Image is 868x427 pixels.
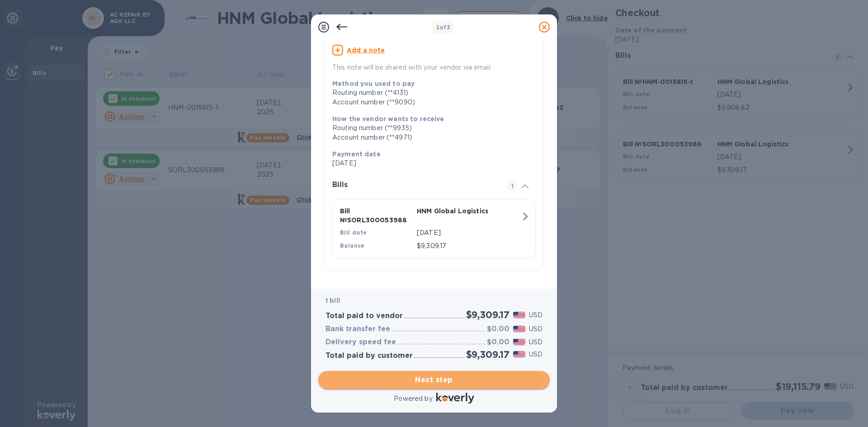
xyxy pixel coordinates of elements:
div: Account number (**9090) [332,98,528,107]
img: USD [513,312,525,318]
b: How the vendor wants to receive [332,115,444,122]
img: USD [513,326,525,332]
h2: $9,309.17 [466,349,509,360]
div: Account number (**4971) [332,133,528,142]
h3: Delivery speed fee [325,338,396,347]
p: $9,309.17 [417,241,521,251]
p: This note will be shared with your vendor via email [332,63,536,72]
h3: Total paid by customer [325,352,413,360]
div: Routing number (**4131) [332,88,528,98]
img: Logo [436,393,474,404]
span: 2 [436,24,439,31]
button: Next step [318,371,550,389]
h3: $0.00 [487,338,509,347]
img: USD [513,351,525,357]
p: USD [529,324,542,334]
div: Add a noteThis note will be shared with your vendor via email [332,2,536,72]
h2: $9,309.17 [466,309,509,320]
button: Bill №SORL300053988HNM Global LogisticsBill date[DATE]Balance$9,309.17 [332,199,536,258]
span: 1 [507,181,518,192]
h3: $0.00 [487,325,509,333]
p: [DATE] [417,228,521,238]
b: Payment date [332,150,381,158]
u: Add a note [347,47,385,54]
p: USD [529,310,542,320]
b: of 3 [436,24,451,31]
p: USD [529,350,542,359]
b: Balance [340,242,365,249]
p: [DATE] [332,159,528,168]
p: HNM Global Logistics [417,206,490,216]
div: Routing number (**9935) [332,123,528,133]
p: Bill № SORL300053988 [340,206,413,225]
h3: Bills [332,181,496,189]
b: Bill date [340,229,367,236]
span: Next step [325,375,542,385]
p: Powered by [394,394,432,404]
b: 1 bill [325,297,340,304]
img: USD [513,339,525,345]
h3: Total paid to vendor [325,312,403,320]
b: Method you used to pay [332,80,415,87]
h3: Bank transfer fee [325,325,390,333]
p: USD [529,338,542,347]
